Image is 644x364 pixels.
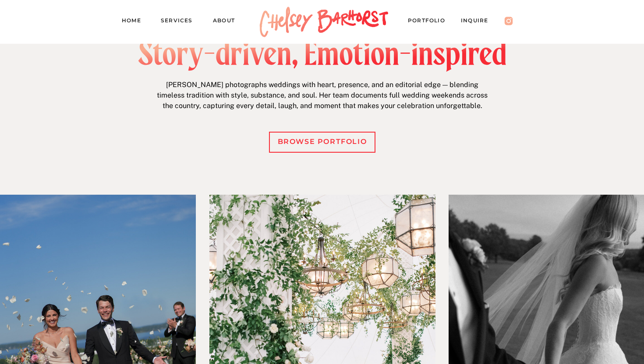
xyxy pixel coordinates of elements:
[273,136,371,148] a: browse portfolio
[122,16,148,28] a: Home
[213,16,243,28] a: About
[161,16,200,28] a: Services
[461,16,497,28] a: Inquire
[408,16,453,28] a: PORTFOLIO
[154,80,491,114] p: [PERSON_NAME] photographs weddings with heart, presence, and an editorial edge — blending timeles...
